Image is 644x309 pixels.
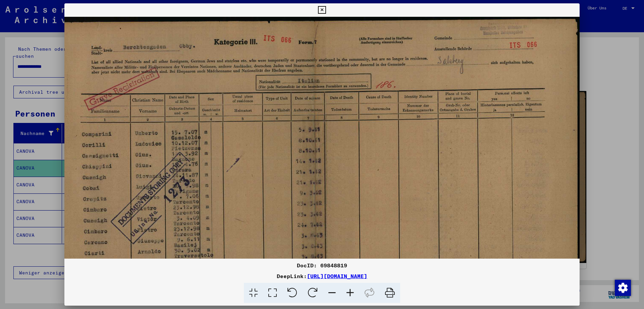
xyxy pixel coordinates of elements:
[64,272,580,280] div: DeepLink:
[614,279,631,296] div: Zustimmung ändern
[64,261,580,269] div: DocID: 69848819
[307,273,367,279] a: [URL][DOMAIN_NAME]
[615,280,631,296] img: Zustimmung ändern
